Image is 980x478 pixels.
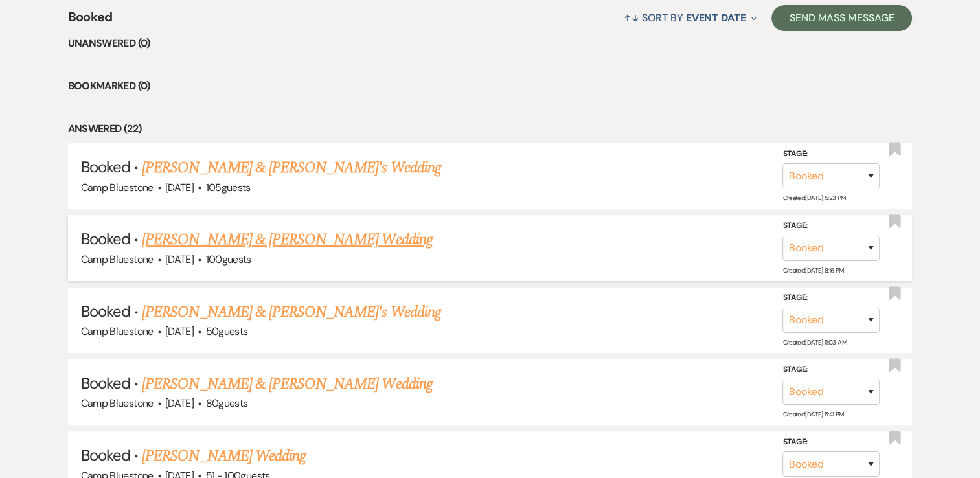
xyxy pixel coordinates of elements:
span: Created: [DATE] 11:03 AM [782,338,846,347]
li: Bookmarked (0) [68,78,913,95]
span: Booked [81,373,130,393]
button: Sort By Event Date [619,1,761,35]
span: [DATE] [165,324,194,338]
li: Unanswered (0) [68,35,913,52]
span: Booked [81,229,130,249]
label: Stage: [782,363,880,377]
span: 50 guests [206,324,248,338]
label: Stage: [782,147,880,161]
span: [DATE] [165,396,194,410]
a: [PERSON_NAME] & [PERSON_NAME] Wedding [142,372,432,396]
span: Created: [DATE] 8:16 PM [782,266,843,275]
span: ↑↓ [624,11,639,25]
span: [DATE] [165,181,194,194]
span: Created: [DATE] 5:41 PM [782,410,843,418]
span: Camp Bluestone [81,324,154,338]
label: Stage: [782,291,880,305]
span: 80 guests [206,396,248,410]
span: Booked [81,157,130,177]
a: [PERSON_NAME] & [PERSON_NAME]'s Wedding [142,156,441,179]
a: [PERSON_NAME] & [PERSON_NAME] Wedding [142,228,432,251]
span: Created: [DATE] 5:23 PM [782,194,845,202]
span: 100 guests [206,253,251,266]
li: Answered (22) [68,120,913,137]
a: [PERSON_NAME] & [PERSON_NAME]'s Wedding [142,301,441,324]
span: Event Date [686,11,746,25]
label: Stage: [782,435,880,449]
span: Camp Bluestone [81,181,154,194]
span: Booked [68,7,113,35]
span: Booked [81,301,130,321]
a: [PERSON_NAME] Wedding [142,444,306,468]
label: Stage: [782,219,880,233]
span: Camp Bluestone [81,253,154,266]
span: 105 guests [206,181,251,194]
span: Booked [81,445,130,465]
button: Send Mass Message [771,5,913,31]
span: [DATE] [165,253,194,266]
span: Camp Bluestone [81,396,154,410]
